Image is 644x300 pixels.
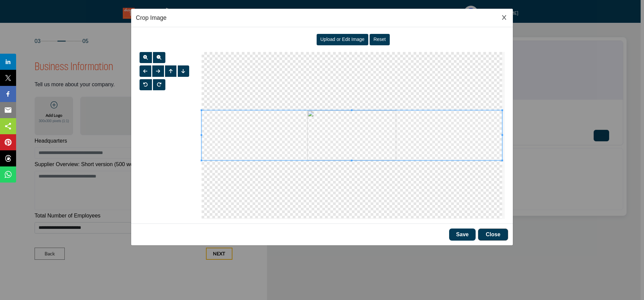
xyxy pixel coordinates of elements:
[449,229,476,241] button: Save
[373,37,386,42] span: Reset
[370,34,390,45] button: Reset
[500,13,508,22] button: Close Image Upload Modal
[320,37,365,42] span: Upload or Edit Image
[478,229,508,241] button: Close
[136,13,166,22] h5: Crop Image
